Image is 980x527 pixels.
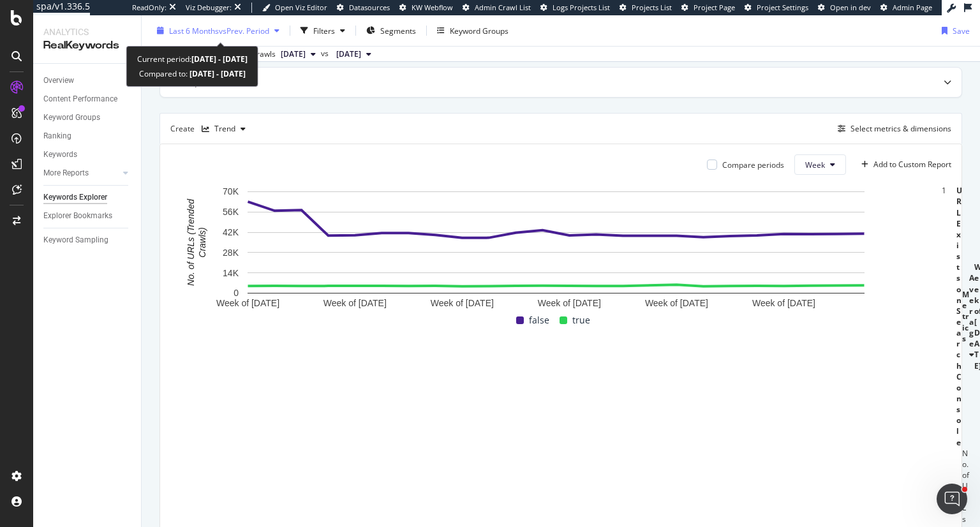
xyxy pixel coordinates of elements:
div: Compare periods [722,160,784,170]
a: Open in dev [818,3,871,13]
text: Week of [DATE] [752,298,815,308]
text: 42K [223,227,239,237]
span: 2025 Aug. 15th [281,48,306,60]
button: [DATE] [331,47,376,62]
button: Trend [197,119,251,139]
a: Admin Crawl List [463,3,531,13]
text: No. of URLs (Trended [186,198,196,286]
div: Viz Debugger: [186,3,232,13]
text: Week of [DATE] [645,298,708,308]
div: Trend [214,125,235,133]
text: Week of [DATE] [431,298,494,308]
button: Segments [361,20,421,41]
div: Keyword Sampling [43,234,108,247]
button: Select metrics & dimensions [833,121,951,137]
div: ReadOnly: [132,3,167,13]
span: KW Webflow [412,3,453,12]
span: Segments [380,25,416,36]
div: Keywords Explorer [43,191,107,204]
div: Content Performance [43,93,117,106]
span: vs Prev. Period [219,25,269,36]
span: Week [805,160,825,170]
span: vs [321,48,331,59]
a: Keyword Groups [43,111,132,124]
text: Week of [DATE] [538,298,601,308]
iframe: Intercom live chat [937,484,967,514]
span: Open in dev [830,3,871,12]
span: 2025 Feb. 7th [336,48,361,60]
text: 56K [223,207,239,217]
span: Admin Crawl List [475,3,531,12]
text: 0 [234,288,239,299]
a: Project Page [681,3,735,13]
button: Save [937,20,970,41]
span: true [572,313,590,328]
a: Datasources [337,3,390,13]
a: Ranking [43,130,132,143]
svg: A chart. [170,185,942,313]
div: RealKeywords [43,38,131,53]
a: Keywords [43,148,132,161]
span: Admin Page [893,3,932,12]
div: Keyword Groups [43,111,100,124]
b: [DATE] - [DATE] [188,68,246,79]
span: Datasources [349,3,390,12]
div: Create [170,119,251,139]
span: false [529,313,549,328]
a: KW Webflow [399,3,453,13]
div: Analytics [43,26,131,38]
text: 28K [223,248,239,258]
button: Week [794,154,846,175]
a: Keywords Explorer [43,191,132,204]
div: Ranking [43,130,71,143]
a: Admin Page [880,3,932,13]
button: [DATE] [276,47,321,62]
a: Open Viz Editor [262,3,327,13]
div: Overview [43,74,74,87]
div: Add to Custom Report [873,161,951,168]
span: Logs Projects List [553,3,610,12]
button: Keyword Groups [432,20,514,41]
a: Projects List [620,3,672,13]
span: Open Viz Editor [275,3,327,12]
span: Projects List [632,3,672,12]
div: 1 [942,185,946,196]
div: Current period: [137,52,248,66]
div: Save [953,25,970,36]
div: Keyword Groups [450,25,509,36]
div: Compared to: [139,66,246,81]
a: Keyword Sampling [43,234,132,247]
b: [DATE] - [DATE] [191,54,248,64]
div: Select metrics & dimensions [850,123,951,134]
text: Week of [DATE] [216,298,279,308]
text: 14K [223,268,239,278]
div: Keywords [43,148,77,161]
div: URL Exists on Search Console [956,185,962,447]
span: Project Settings [757,3,808,12]
a: Overview [43,74,132,87]
button: Add to Custom Report [856,154,951,175]
a: Project Settings [745,3,808,13]
a: Content Performance [43,93,132,106]
text: 70K [223,187,239,197]
div: Explorer Bookmarks [43,209,112,223]
span: Project Page [694,3,735,12]
button: Filters [295,20,350,41]
div: Average [969,272,974,349]
button: Last 6 MonthsvsPrev. Period [152,20,285,41]
div: Metrics [962,289,969,344]
text: Week of [DATE] [323,298,387,308]
text: Crawls) [197,228,207,258]
div: Filters [313,25,335,36]
div: More Reports [43,167,89,180]
span: Last 6 Months [169,25,219,36]
a: More Reports [43,167,119,180]
a: Explorer Bookmarks [43,209,132,223]
a: Logs Projects List [540,3,610,13]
